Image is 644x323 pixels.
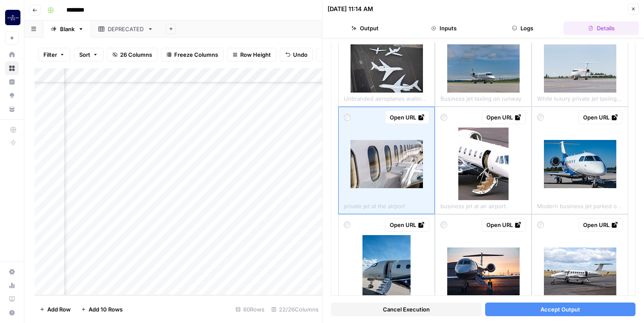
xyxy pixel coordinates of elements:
div: [DATE] 11:14 AM [328,5,373,13]
button: Sort [74,48,103,61]
div: Open URL [390,113,425,122]
button: 26 Columns [107,48,158,61]
img: business-jet-at-an-airport.jpg [458,128,509,200]
img: private-jet-at-the-airport.jpg [351,140,423,188]
img: private-jet-parked-at-an-airport.jpg [447,247,520,296]
a: Blank [43,20,91,38]
img: white-luxury-private-jet-taxiing-on-airport-taxiway.jpg [544,44,616,93]
span: Freeze Columns [174,50,218,59]
span: White luxury private jet taxiing on airport taxiway [537,93,623,103]
a: Open URL [385,218,429,232]
img: business-jet-taxiing-on-runway.jpg [447,44,520,93]
div: Open URL [486,113,521,122]
div: 60 Rows [232,303,268,316]
img: twin-engined-turboprop-aircraft.jpg [544,247,616,296]
button: Output [328,21,403,35]
img: modern-business-jet-parked-on-the-airport-apron-under-clear-blue-sky.jpg [544,140,616,188]
div: Blank [60,25,75,33]
div: DEPRECATED [108,25,144,33]
span: Cancel Execution [383,305,430,314]
button: Add Row [34,303,76,316]
span: Add Row [47,305,71,314]
div: Open URL [583,221,618,229]
a: Open URL [578,111,623,124]
span: Unbranded aeroplanes waiting on runway [344,93,429,103]
button: Logs [485,21,561,35]
a: DEPRECATED [91,20,161,38]
button: Details [563,21,639,35]
div: 22/26 Columns [268,303,322,316]
a: Browse [5,61,19,75]
div: Open URL [390,221,425,229]
button: Undo [280,48,313,61]
span: Add 10 Rows [89,305,123,314]
span: Accept Output [540,305,580,314]
button: Row Height [227,48,276,61]
a: Usage [5,279,19,292]
a: Open URL [482,111,526,124]
a: Your Data [5,102,19,116]
a: Open URL [482,218,526,232]
div: Open URL [583,113,618,122]
span: Business jet taxiing on runway [440,93,521,103]
a: Open URL [578,218,623,232]
span: private jet at the airport [344,200,405,210]
img: open-cabin-door-of-luxury-private-jet-under-blue-sky.jpg [362,235,411,308]
span: Modern business jet parked on the airport apron under clear blue sky [537,200,623,210]
span: business jet at an airport. [440,200,507,210]
a: Opportunities [5,89,19,102]
button: Workspace: Magellan Jets [5,7,19,28]
button: Freeze Columns [161,48,224,61]
button: Filter [38,48,70,61]
div: Open URL [486,221,521,229]
a: Insights [5,75,19,89]
span: Row Height [240,50,271,59]
button: Inputs [406,21,482,35]
button: Accept Output [485,303,636,316]
span: Undo [293,50,308,59]
span: Filter [43,50,57,59]
a: Open URL [385,111,429,124]
button: Help + Support [5,306,19,320]
span: Sort [79,50,90,59]
span: 26 Columns [120,50,152,59]
img: Magellan Jets Logo [5,10,20,25]
button: Cancel Execution [331,303,482,316]
button: Add 10 Rows [76,303,128,316]
a: Settings [5,265,19,279]
img: unbranded-aeroplanes-waiting-on-runway.jpg [351,44,423,93]
a: Home [5,48,19,61]
a: Learning Hub [5,292,19,306]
